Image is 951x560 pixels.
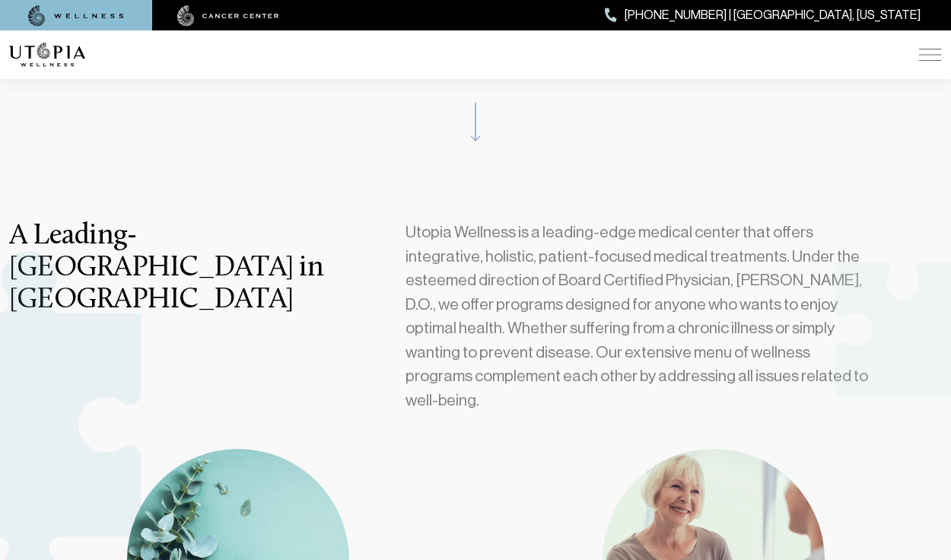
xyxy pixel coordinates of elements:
h3: A Leading-[GEOGRAPHIC_DATA] in [GEOGRAPHIC_DATA] [9,221,363,317]
a: [PHONE_NUMBER] | [GEOGRAPHIC_DATA], [US_STATE] [605,5,921,25]
img: icon-hamburger [919,49,942,61]
img: logo [9,43,85,67]
img: wellness [28,5,124,27]
img: cancer center [177,5,279,27]
p: Utopia Wellness is a leading-edge medical center that offers integrative, holistic, patient-focus... [406,221,877,412]
span: [PHONE_NUMBER] | [GEOGRAPHIC_DATA], [US_STATE] [625,5,921,25]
